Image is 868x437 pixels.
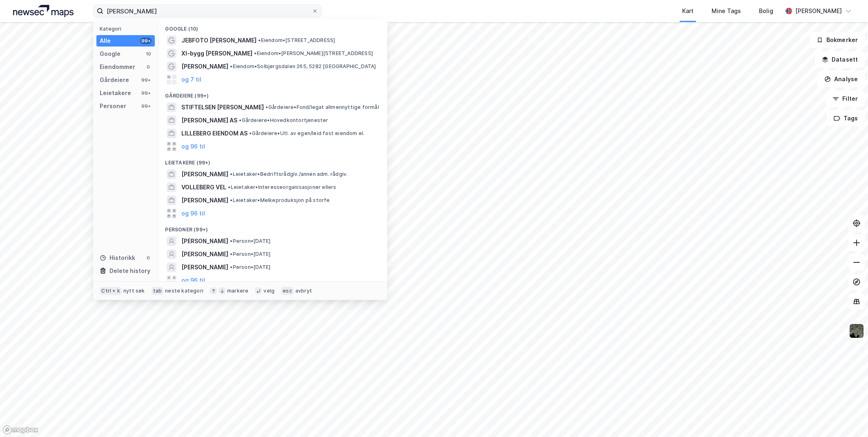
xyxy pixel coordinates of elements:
[230,171,232,177] span: •
[158,153,387,168] div: Leietakere (99+)
[181,102,264,112] span: STIFTELSEN [PERSON_NAME]
[795,6,842,16] div: [PERSON_NAME]
[827,110,865,126] button: Tags
[100,36,111,46] div: Alle
[230,251,232,257] span: •
[849,323,864,339] img: 9k=
[181,169,228,179] span: [PERSON_NAME]
[239,117,241,123] span: •
[815,51,865,68] button: Datasett
[145,64,152,70] div: 0
[181,209,205,218] button: og 96 til
[100,287,122,295] div: Ctrl + k
[152,287,164,295] div: tab
[181,62,228,71] span: [PERSON_NAME]
[230,197,232,203] span: •
[140,90,152,96] div: 99+
[295,288,312,294] div: avbryt
[230,251,270,257] span: Person • [DATE]
[228,184,230,190] span: •
[258,37,261,43] span: •
[181,182,226,192] span: VOLLEBERG VEL
[230,63,232,69] span: •
[2,425,38,435] a: Mapbox homepage
[230,264,270,271] span: Person • [DATE]
[181,195,228,205] span: [PERSON_NAME]
[230,63,376,70] span: Eiendom • Solbjørgsdalen 265, 5282 [GEOGRAPHIC_DATA]
[249,130,364,137] span: Gårdeiere • Utl. av egen/leid fast eiendom el.
[100,49,120,59] div: Google
[254,50,257,56] span: •
[100,88,131,98] div: Leietakere
[100,253,135,263] div: Historikk
[281,287,294,295] div: esc
[254,50,373,57] span: Eiendom • [PERSON_NAME][STREET_ADDRESS]
[682,6,694,16] div: Kart
[165,288,203,294] div: neste kategori
[230,264,232,270] span: •
[810,32,865,48] button: Bokmerker
[263,288,274,294] div: velg
[181,129,248,138] span: LILLEBERG EIENDOM AS
[258,37,335,44] span: Eiendom • [STREET_ADDRESS]
[181,49,252,58] span: Xl-bygg [PERSON_NAME]
[239,117,328,124] span: Gårdeiere • Hovedkontortjenester
[249,130,252,136] span: •
[100,101,126,111] div: Personer
[145,255,152,261] div: 0
[140,103,152,109] div: 99+
[123,288,145,294] div: nytt søk
[100,62,135,72] div: Eiendommer
[140,38,152,44] div: 99+
[100,26,155,32] div: Kategori
[759,6,773,16] div: Bolig
[827,398,868,437] div: Kontrollprogram for chat
[228,184,336,191] span: Leietaker • Interesseorganisasjoner ellers
[227,288,248,294] div: markere
[817,71,865,87] button: Analyse
[181,142,205,151] button: og 96 til
[826,91,865,107] button: Filter
[140,77,152,83] div: 99+
[145,51,152,57] div: 10
[827,398,868,437] iframe: Chat Widget
[109,266,150,276] div: Delete history
[158,19,387,34] div: Google (10)
[181,275,205,285] button: og 96 til
[158,86,387,101] div: Gårdeiere (99+)
[266,104,268,110] span: •
[158,220,387,235] div: Personer (99+)
[230,197,330,204] span: Leietaker • Melkeproduksjon på storfe
[103,5,312,17] input: Søk på adresse, matrikkel, gårdeiere, leietakere eller personer
[181,35,257,45] span: JEBFOTO [PERSON_NAME]
[181,262,228,272] span: [PERSON_NAME]
[100,75,129,85] div: Gårdeiere
[230,171,348,177] span: Leietaker • Bedriftsrådgiv./annen adm. rådgiv.
[181,249,228,259] span: [PERSON_NAME]
[230,238,270,244] span: Person • [DATE]
[181,236,228,246] span: [PERSON_NAME]
[230,238,232,244] span: •
[266,104,379,111] span: Gårdeiere • Fond/legat allmennyttige formål
[13,5,74,17] img: logo.a4113a55bc3d86da70a041830d287a7e.svg
[712,6,741,16] div: Mine Tags
[181,115,237,125] span: [PERSON_NAME] AS
[181,75,201,84] button: og 7 til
